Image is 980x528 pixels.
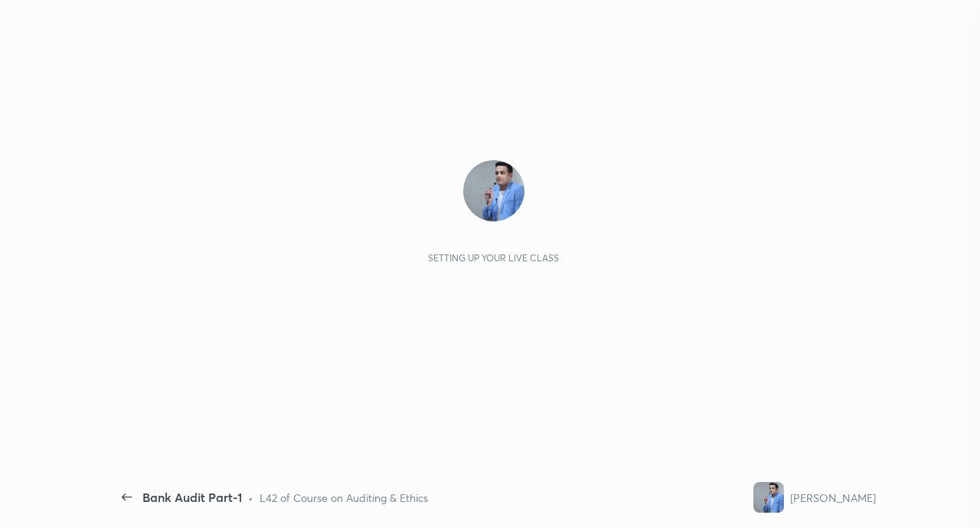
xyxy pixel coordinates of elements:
[260,490,428,506] div: L42 of Course on Auditing & Ethics
[142,488,242,507] div: Bank Audit Part-1
[463,160,524,221] img: 5a270568c3c64797abd277386626bc37.jpg
[248,490,253,506] div: •
[428,252,559,264] div: Setting up your live class
[753,482,784,513] img: 5a270568c3c64797abd277386626bc37.jpg
[790,490,876,506] div: [PERSON_NAME]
